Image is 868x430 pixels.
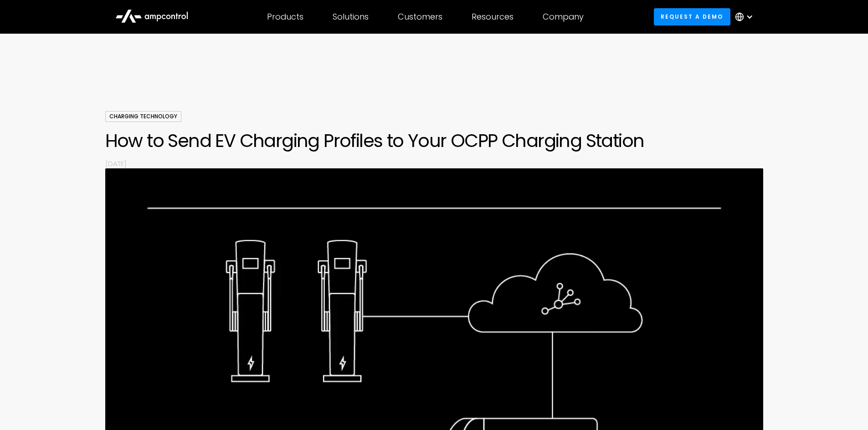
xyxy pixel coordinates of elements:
div: Products [267,12,303,22]
div: Company [543,12,584,22]
div: Solutions [333,12,369,22]
h1: How to Send EV Charging Profiles to Your OCPP Charging Station [105,130,763,152]
div: Customers [398,12,442,22]
div: Charging Technology [105,111,181,122]
a: Request a demo [654,8,730,25]
p: [DATE] [105,159,763,168]
div: Resources [472,12,514,22]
